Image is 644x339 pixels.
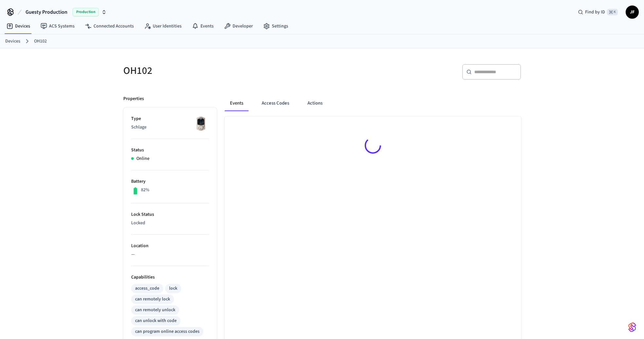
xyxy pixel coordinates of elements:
a: Devices [1,20,35,32]
div: lock [169,285,177,292]
button: Access Codes [256,95,294,111]
p: 82% [141,187,149,194]
button: Actions [302,95,328,111]
button: JF [626,6,639,19]
span: Find by ID [585,9,605,15]
a: Developer [219,20,258,32]
a: Connected Accounts [80,20,139,32]
img: SeamLogoGradient.69752ec5.svg [628,322,636,332]
div: can remotely unlock [135,307,175,314]
span: Production [73,8,99,16]
button: Events [225,95,249,111]
p: Schlage [131,124,209,131]
div: Find by ID⌘ K [573,6,623,18]
p: Location [131,243,209,249]
span: Guesty Production [26,8,67,16]
p: Lock Status [131,211,209,218]
div: can unlock with code [135,317,177,324]
h5: OH102 [123,64,318,77]
div: access_code [135,285,159,292]
a: Settings [258,20,293,32]
img: Schlage Sense Smart Deadbolt with Camelot Trim, Front [193,115,209,132]
p: — [131,251,209,258]
a: ACS Systems [35,20,80,32]
span: ⌘ K [607,9,618,15]
span: JF [626,6,638,18]
p: Capabilities [131,274,209,281]
div: ant example [225,95,521,111]
a: OH102 [34,38,47,45]
a: Devices [5,38,20,45]
div: can program online access codes [135,328,200,335]
a: Events [187,20,219,32]
a: User Identities [139,20,187,32]
p: Status [131,147,209,154]
p: Properties [123,95,144,102]
p: Battery [131,178,209,185]
div: can remotely lock [135,296,170,303]
p: Online [136,155,149,162]
p: Locked [131,220,209,227]
p: Type [131,115,209,122]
